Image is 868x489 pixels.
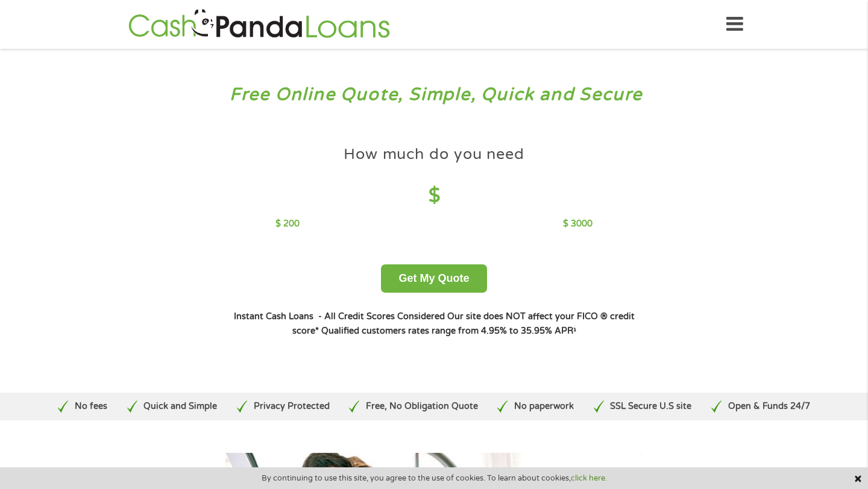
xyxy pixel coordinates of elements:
[292,311,635,336] strong: Our site does NOT affect your FICO ® credit score*
[381,264,486,293] button: Get My Quote
[321,326,576,336] strong: Qualified customers rates range from 4.95% to 35.95% APR¹
[610,400,691,413] p: SSL Secure U.S site
[125,7,394,42] img: GetLoanNow Logo
[563,217,593,231] p: $ 3000
[35,84,834,106] h3: Free Online Quote, Simple, Quick and Secure
[366,400,478,413] p: Free, No Obligation Quote
[254,400,330,413] p: Privacy Protected
[571,473,607,483] a: click here.
[344,145,524,164] h4: How much do you need
[75,400,107,413] p: No fees
[275,184,592,208] h4: $
[728,400,810,413] p: Open & Funds 24/7
[514,400,574,413] p: No paperwork
[143,400,217,413] p: Quick and Simple
[262,474,607,482] span: By continuing to use this site, you agree to the use of cookies. To learn about cookies,
[275,217,300,231] p: $ 200
[234,311,445,322] strong: Instant Cash Loans - All Credit Scores Considered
